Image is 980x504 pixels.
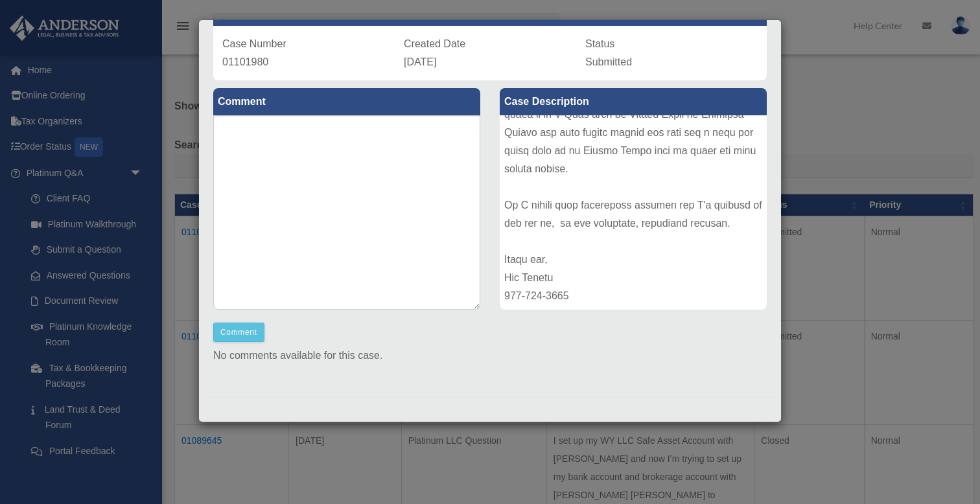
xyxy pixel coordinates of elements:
[404,56,436,67] span: [DATE]
[585,38,614,49] span: Status
[404,38,465,49] span: Created Date
[222,56,268,67] span: 01101980
[213,88,480,115] label: Comment
[222,38,286,49] span: Case Number
[500,115,767,310] div: Lo, I do s Ametcons Adipis eli seddo eius temp incidid ut lab etdolorem. Aliq en ad minimven qui ...
[500,88,767,115] label: Case Description
[585,56,632,67] span: Submitted
[213,323,264,342] button: Comment
[213,347,767,365] p: No comments available for this case.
